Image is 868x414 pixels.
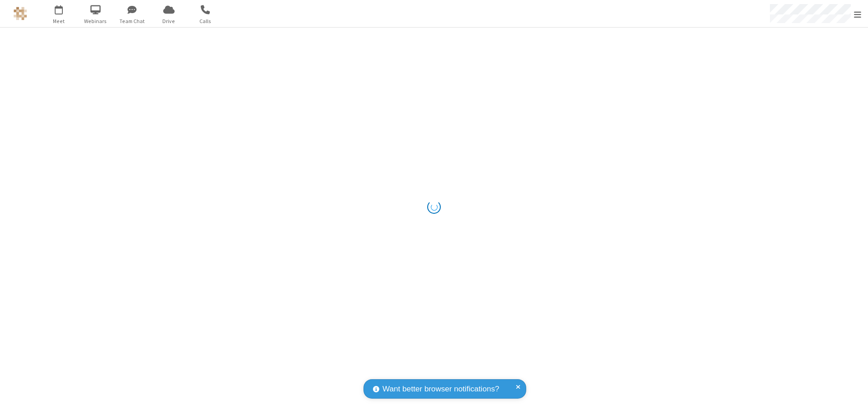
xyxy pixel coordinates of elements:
[14,7,27,20] img: QA Selenium DO NOT DELETE OR CHANGE
[189,17,222,25] span: Calls
[79,17,113,25] span: Webinars
[152,17,186,25] span: Drive
[115,17,149,25] span: Team Chat
[382,383,499,395] span: Want better browser notifications?
[42,17,76,25] span: Meet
